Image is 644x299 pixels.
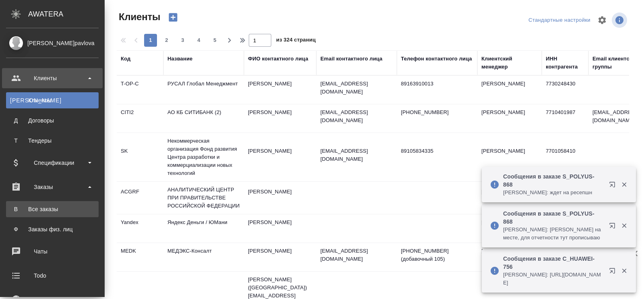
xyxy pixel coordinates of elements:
[117,214,163,243] td: Yandex
[163,133,244,181] td: Некоммерческая организация Фонд развития Центра разработки и коммерциализации новых технологий
[542,104,588,133] td: 7710401987
[6,92,99,108] a: [PERSON_NAME]Клиенты
[163,10,183,24] button: Создать
[503,226,604,242] p: [PERSON_NAME]: [PERSON_NAME] на месте, для отчетности тут прописываю
[477,214,542,243] td: [PERSON_NAME]
[244,143,316,171] td: [PERSON_NAME]
[248,55,308,63] div: ФИО контактного лица
[503,210,604,226] p: Сообщения в заказе S_POLYUS-868
[6,39,99,48] div: [PERSON_NAME]pavlova
[477,243,542,271] td: [PERSON_NAME]
[481,55,538,71] div: Клиентский менеджер
[6,72,99,84] div: Клиенты
[192,36,205,44] span: 4
[604,176,623,196] button: Открыть в новой вкладке
[477,104,542,133] td: [PERSON_NAME]
[117,184,163,212] td: ACGRF
[612,12,629,28] span: Посмотреть информацию
[160,34,173,47] button: 2
[244,76,316,104] td: [PERSON_NAME]
[542,143,588,171] td: 7701058410
[6,181,99,193] div: Заказы
[477,184,542,212] td: [PERSON_NAME]
[526,14,592,27] div: split button
[208,34,221,47] button: 5
[2,241,103,262] a: Чаты
[320,55,382,63] div: Email контактного лица
[401,108,473,116] p: [PHONE_NUMBER]
[244,214,316,243] td: [PERSON_NAME]
[10,137,95,145] div: Тендеры
[616,267,632,274] button: Закрыть
[320,108,393,125] p: [EMAIL_ADDRESS][DOMAIN_NAME]
[6,221,99,237] a: ФЗаказы физ. лиц
[6,270,99,282] div: Todo
[244,104,316,133] td: [PERSON_NAME]
[163,104,244,133] td: АО КБ СИТИБАНК (2)
[28,6,105,22] div: AWATERA
[167,55,192,63] div: Название
[604,263,623,282] button: Открыть в новой вкладке
[176,34,189,47] button: 3
[503,271,604,287] p: [PERSON_NAME]: [URL][DOMAIN_NAME]
[10,225,95,233] div: Заказы физ. лиц
[592,10,612,30] span: Настроить таблицу
[503,172,604,189] p: Сообщения в заказе S_POLYUS-868
[117,243,163,271] td: MEDK
[117,10,160,23] span: Клиенты
[163,182,244,214] td: АНАЛИТИЧЕСКИЙ ЦЕНТР ПРИ ПРАВИТЕЛЬСТВЕ РОССИЙСКОЙ ФЕДЕРАЦИИ
[616,181,632,188] button: Закрыть
[163,243,244,271] td: МЕДЭКС-Консалт
[6,157,99,169] div: Спецификации
[10,96,95,104] div: Клиенты
[244,184,316,212] td: [PERSON_NAME]
[117,104,163,133] td: CITI2
[320,80,393,96] p: [EMAIL_ADDRESS][DOMAIN_NAME]
[401,55,472,63] div: Телефон контактного лица
[117,76,163,104] td: T-OP-C
[6,201,99,217] a: ВВсе заказы
[117,143,163,171] td: SK
[208,36,221,44] span: 5
[10,205,95,213] div: Все заказы
[542,76,588,104] td: 7730248430
[546,55,584,71] div: ИНН контрагента
[604,218,623,237] button: Открыть в новой вкладке
[163,76,244,104] td: РУСАЛ Глобал Менеджмент
[121,55,130,63] div: Код
[163,214,244,243] td: Яндекс Деньги / ЮМани
[503,255,604,271] p: Сообщения в заказе C_HUAWEI-756
[276,35,316,47] span: из 324 страниц
[176,36,189,44] span: 3
[244,243,316,271] td: [PERSON_NAME]
[6,245,99,257] div: Чаты
[503,189,604,197] p: [PERSON_NAME]: ждет на ресепшн
[320,247,393,263] p: [EMAIL_ADDRESS][DOMAIN_NAME]
[160,36,173,44] span: 2
[401,147,473,155] p: 89105834335
[477,76,542,104] td: [PERSON_NAME]
[2,266,103,286] a: Todo
[192,34,205,47] button: 4
[10,116,95,125] div: Договоры
[401,247,473,263] p: [PHONE_NUMBER] (добавочный 105)
[616,222,632,229] button: Закрыть
[401,80,473,88] p: 89163910013
[6,112,99,129] a: ДДоговоры
[477,143,542,171] td: [PERSON_NAME]
[320,147,393,163] p: [EMAIL_ADDRESS][DOMAIN_NAME]
[6,133,99,149] a: ТТендеры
